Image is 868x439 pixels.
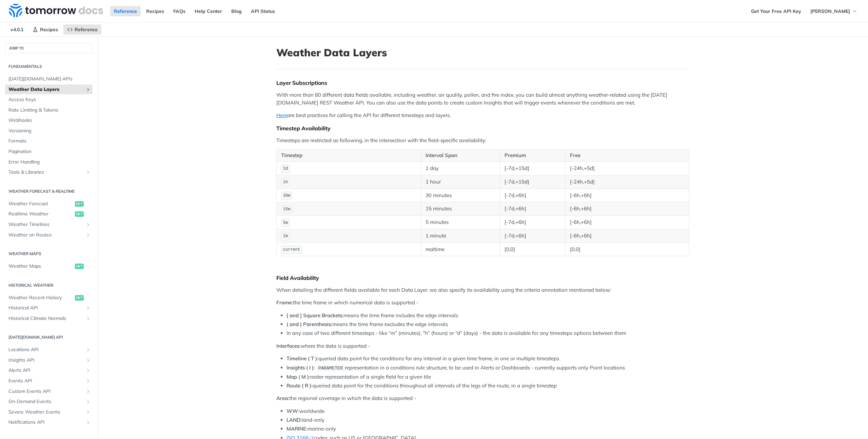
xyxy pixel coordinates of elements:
[287,355,689,363] li: queried data point for the conditions for any interval in a given time frame, in one or multiple ...
[8,398,84,405] span: On-Demand Events
[500,229,566,243] td: [-7d,+6h]
[5,115,93,126] a: Webhooks
[8,148,91,155] span: Pagination
[5,397,93,407] a: On-Demand EventsShow subpages for On-Demand Events
[8,138,91,145] span: Formats
[75,295,84,301] span: get
[565,150,689,162] th: Free
[287,416,689,424] li: land-only
[5,136,93,146] a: Formats
[281,232,290,241] code: 1m
[287,312,689,320] li: means the time frame includes the edge intervals
[8,232,84,238] span: Weather on Routes
[85,409,91,415] button: Show subpages for Severe Weather Events
[287,329,689,337] li: In any case of two different timesteps - like “m” (minutes), “h” (hours) or “d” (days) - the data...
[421,161,500,175] td: 1 day
[85,170,91,175] button: Show subpages for Tools & Libraries
[276,286,689,294] p: When detailing the different fields available for each Data Layer, we also specify its availabili...
[5,43,93,53] button: JUMP TO
[281,205,292,213] code: 15m
[5,63,93,70] h2: Fundamentals
[287,425,308,432] strong: MARINE:
[565,161,689,175] td: [-24h,+5d]
[810,8,850,14] span: [PERSON_NAME]
[5,282,93,288] h2: Historical Weather
[421,216,500,229] td: 5 minutes
[5,199,93,209] a: Weather Forecastget
[276,112,689,119] p: are best practices for calling the API for different timesteps and layers.
[8,409,84,416] span: Severe Weather Events
[276,91,689,107] p: With more than 80 different data fields available, including weather, air quality, pollen, and fi...
[9,4,103,17] img: Tomorrow.io Weather API Docs
[5,407,93,417] a: Severe Weather EventsShow subpages for Severe Weather Events
[8,221,84,228] span: Weather Timelines
[110,6,141,16] a: Reference
[276,125,689,132] div: Timestep Availability
[281,246,302,254] code: current
[565,189,689,202] td: [-6h,+6h]
[75,201,84,207] span: get
[500,150,566,162] th: Premium
[5,376,93,386] a: Events APIShow subpages for Events API
[276,112,287,118] a: Here
[287,355,318,362] strong: Timeline ( T ):
[807,6,861,16] button: [PERSON_NAME]
[287,364,689,372] li: representation in a conditions rule structure, to be used in Alerts or Dashboards - currently sup...
[281,178,290,187] code: 1h
[8,128,91,134] span: Versioning
[5,293,93,303] a: Weather Recent Historyget
[276,137,689,145] p: Timesteps are restricted as following, in the intersection with the field-specific availability:
[276,343,301,349] strong: Interfaces:
[287,312,343,319] strong: [ and ] Square Brackets:
[5,230,93,240] a: Weather on RoutesShow subpages for Weather on Routes
[85,368,91,373] button: Show subpages for Alerts API
[276,342,689,350] p: where the data is supported -
[287,425,689,433] li: marine-only
[5,126,93,136] a: Versioning
[421,202,500,216] td: 15 minutes
[287,407,689,415] li: worldwide
[5,220,93,230] a: Weather TimelinesShow subpages for Weather Timelines
[7,24,27,35] span: v4.0.1
[421,229,500,243] td: 1 minute
[8,346,84,353] span: Locations API
[247,6,279,16] a: API Status
[5,313,93,324] a: Historical Climate NormalsShow subpages for Historical Climate Normals
[287,408,299,414] strong: WW:
[421,243,500,256] td: realtime
[5,167,93,177] a: Tools & LibrariesShow subpages for Tools & Libraries
[276,395,689,402] p: the regional coverage in which the data is supported -
[85,232,91,238] button: Show subpages for Weather on Routes
[287,382,689,390] li: queried data point for the conditions throughout all intervals of the legs of the route, in a sin...
[40,26,58,33] span: Recipes
[421,175,500,189] td: 1 hour
[8,201,73,207] span: Weather Forecast
[276,46,689,59] h1: Weather Data Layers
[8,211,73,217] span: Realtime Weather
[8,419,84,426] span: Notifications API
[5,334,93,340] h2: [DATE][DOMAIN_NAME] API
[5,147,93,157] a: Pagination
[5,417,93,427] a: Notifications APIShow subpages for Notifications API
[75,264,84,269] span: get
[5,188,93,194] h2: Weather Forecast & realtime
[281,218,290,227] code: 5m
[5,95,93,105] a: Access Keys
[8,315,84,322] span: Historical Climate Normals
[500,202,566,216] td: [-7d,+6h]
[5,303,93,313] a: Historical APIShow subpages for Historical API
[565,243,689,256] td: [0,0]
[281,165,290,173] code: 1d
[421,150,500,162] th: Interval Span
[500,161,566,175] td: [-7d,+15d]
[500,216,566,229] td: [-7d,+6h]
[316,365,345,371] code: PARAMETER
[75,26,98,33] span: Reference
[85,305,91,311] button: Show subpages for Historical API
[287,364,315,371] strong: Insights ( I ):
[170,6,189,16] a: FAQs
[8,159,91,166] span: Error Handling
[85,347,91,352] button: Show subpages for Locations API
[5,84,93,95] a: Weather Data LayersShow subpages for Weather Data Layers
[276,274,689,281] div: Field Availability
